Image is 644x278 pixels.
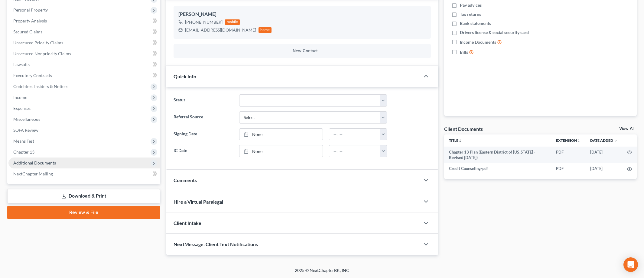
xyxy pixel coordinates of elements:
[619,127,634,131] a: View All
[13,29,42,34] span: Secured Claims
[13,40,63,45] span: Unsecured Priority Claims
[449,138,462,143] a: Titleunfold_more
[329,145,380,157] input: -- : --
[8,168,160,179] a: NextChapter Mailing
[13,106,31,111] span: Expenses
[178,49,426,53] button: New Contact
[8,37,160,48] a: Unsecured Priority Claims
[590,138,617,143] a: Date Added expand_more
[13,95,27,100] span: Income
[185,27,256,33] div: [EMAIL_ADDRESS][DOMAIN_NAME]
[7,206,160,219] a: Review & File
[13,18,47,23] span: Property Analysis
[585,163,622,174] td: [DATE]
[460,11,481,17] span: Tax returns
[13,160,56,165] span: Additional Documents
[623,257,638,272] div: Open Intercom Messenger
[171,111,236,124] label: Referral Source
[174,177,197,183] span: Comments
[556,138,581,143] a: Extensionunfold_more
[13,84,68,89] span: Codebtors Insiders & Notices
[13,149,34,154] span: Chapter 13
[259,27,272,33] div: home
[225,19,240,25] div: mobile
[13,117,40,122] span: Miscellaneous
[239,145,323,157] a: None
[444,163,551,174] td: Credit Counseling-pdf
[460,49,468,55] span: Bills
[13,51,71,56] span: Unsecured Nonpriority Claims
[174,220,201,226] span: Client Intake
[171,145,236,157] label: IC Date
[178,11,426,18] div: [PERSON_NAME]
[551,147,585,163] td: PDF
[239,129,323,140] a: None
[171,94,236,107] label: Status
[185,19,223,25] div: [PHONE_NUMBER]
[329,129,380,140] input: -- : --
[444,147,551,163] td: Chapter 13 Plan (Eastern District of [US_STATE] - Revised [DATE])
[7,189,160,203] a: Download & Print
[13,62,30,67] span: Lawsuits
[460,20,491,26] span: Bank statements
[174,73,196,79] span: Quick Info
[174,241,258,247] span: NextMessage: Client Text Notifications
[8,70,160,81] a: Executory Contracts
[13,7,48,12] span: Personal Property
[460,29,529,36] span: Drivers license & social security card
[8,125,160,136] a: SOFA Review
[8,59,160,70] a: Lawsuits
[8,15,160,26] a: Property Analysis
[460,2,482,8] span: Pay advices
[8,26,160,37] a: Secured Claims
[551,163,585,174] td: PDF
[13,171,53,176] span: NextChapter Mailing
[458,139,462,143] i: unfold_more
[13,73,52,78] span: Executory Contracts
[460,39,496,45] span: Income Documents
[171,128,236,141] label: Signing Date
[614,139,617,143] i: expand_more
[444,126,483,132] div: Client Documents
[13,127,38,133] span: SOFA Review
[174,199,223,205] span: Hire a Virtual Paralegal
[577,139,581,143] i: unfold_more
[13,138,34,144] span: Means Test
[8,48,160,59] a: Unsecured Nonpriority Claims
[585,147,622,163] td: [DATE]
